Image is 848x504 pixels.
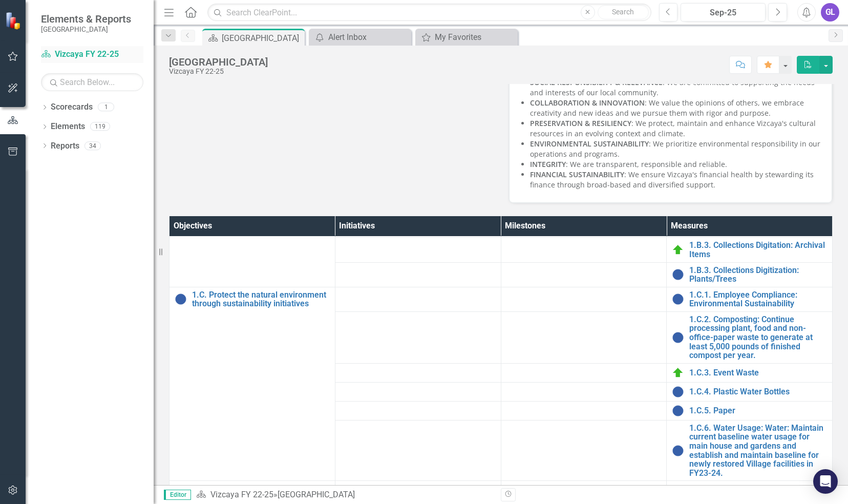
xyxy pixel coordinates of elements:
li: : We value the opinions of others, we embrace creativity and new ideas and we pursue them with ri... [530,98,821,118]
div: Alert Inbox [328,31,409,44]
div: Sep-25 [684,7,762,19]
input: Search Below... [41,73,143,91]
img: No Information [672,268,684,281]
td: Double-Click to Edit Right Click for Context Menu [667,420,833,481]
div: 119 [90,122,110,131]
div: [GEOGRAPHIC_DATA] [278,490,355,499]
li: : We protect, maintain and enhance Vizcaya's cultural resources in an evolving context and climate. [530,118,821,139]
small: [GEOGRAPHIC_DATA] [41,25,131,33]
a: 1.C. Protect the natural environment through sustainability initiatives [192,290,330,308]
img: No Information [175,293,187,305]
strong: FINANCIAL SUSTAINABILITY [530,170,624,179]
strong: PRESERVATION & RESILIENCY [530,118,631,128]
strong: COLLABORATION & INNOVATION [530,98,645,108]
div: Open Intercom Messenger [813,469,838,494]
img: No Information [672,405,684,417]
span: Elements & Reports [41,13,131,25]
li: : We are transparent, responsible and reliable. [530,159,821,170]
td: Double-Click to Edit Right Click for Context Menu [667,311,833,363]
a: 1.C.2. Composting: Continue processing plant, food and non-office-paper waste to generate at leas... [689,315,827,360]
a: Alert Inbox [311,31,409,44]
button: GL [821,3,839,22]
span: Editor [164,490,191,500]
a: My Favorites [418,31,515,44]
a: Reports [51,140,79,152]
span: Search [612,8,634,16]
img: No Information [672,445,684,457]
strong: ENVIRONMENTAL SUSTAINABILITY [530,139,649,149]
a: 1.C.6. Water Usage: Water: Maintain current baseline water usage for main house and gardens and e... [689,424,827,478]
a: Scorecards [51,101,93,113]
a: 1.C.1. Employee Compliance: Environmental Sustainability [689,290,827,308]
img: At or Above Target [672,244,684,256]
div: 34 [84,141,101,150]
td: Double-Click to Edit Right Click for Context Menu [667,262,833,287]
td: Double-Click to Edit Right Click for Context Menu [667,238,833,262]
a: Vizcaya FY 22-25 [210,490,273,499]
a: Vizcaya FY 22-25 [41,49,143,60]
a: 1.C.5. Paper [689,406,827,415]
input: Search ClearPoint... [207,4,651,22]
a: Elements [51,121,85,133]
a: 1.C.3. Event Waste [689,368,827,377]
img: At or Above Target [672,367,684,379]
div: [GEOGRAPHIC_DATA] [169,56,268,68]
a: 1.B.3. Collections Digitization: Plants/Trees [689,266,827,284]
td: Double-Click to Edit Right Click for Context Menu [667,382,833,401]
div: My Favorites [435,31,515,44]
td: Double-Click to Edit Right Click for Context Menu [667,287,833,311]
div: » [196,489,493,501]
td: Double-Click to Edit Right Click for Context Menu [667,401,833,420]
a: 1.C.4. Plastic Water Bottles [689,387,827,396]
img: No Information [672,293,684,305]
td: Double-Click to Edit Right Click for Context Menu [169,287,335,481]
div: 1 [98,103,114,112]
li: : We prioritize environmental responsibility in our operations and programs. [530,139,821,159]
button: Search [598,5,649,19]
img: No Information [672,331,684,344]
a: 1.B.3. Collections Digitation: Archival Items [689,241,827,259]
button: Sep-25 [681,3,766,22]
img: ClearPoint Strategy [5,12,23,30]
strong: INTEGRITY [530,159,566,169]
img: No Information [672,386,684,398]
li: : We ensure Vizcaya's financial health by stewarding its finance through broad-based and diversif... [530,170,821,190]
td: Double-Click to Edit Right Click for Context Menu [667,363,833,382]
div: Vizcaya FY 22-25 [169,68,268,75]
div: [GEOGRAPHIC_DATA] [222,32,302,45]
li: : We are committed to supporting the needs and interests of our local community. [530,77,821,98]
